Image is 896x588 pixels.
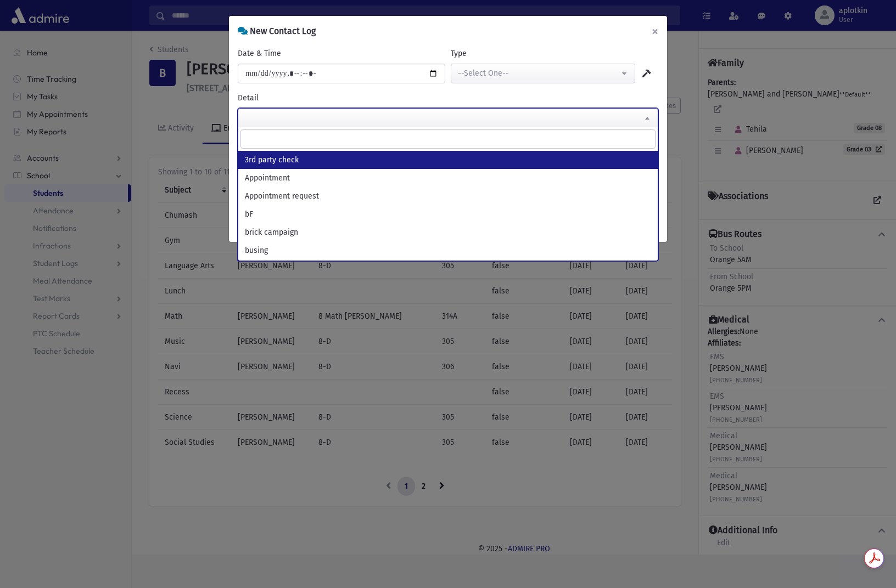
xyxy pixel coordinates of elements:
button: --Select One-- [451,64,635,83]
label: Type [451,48,467,59]
h6: New Contact Log [238,25,316,38]
li: cheking in [238,259,658,278]
li: 3rd party check [238,151,658,169]
li: Appointment request [238,187,658,205]
li: Appointment [238,169,658,187]
div: --Select One-- [458,67,619,79]
label: Date & Time [238,48,281,59]
label: Detail [238,92,259,104]
button: × [643,16,667,47]
li: brick campaign [238,223,658,241]
li: bF [238,205,658,223]
li: busing [238,241,658,259]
